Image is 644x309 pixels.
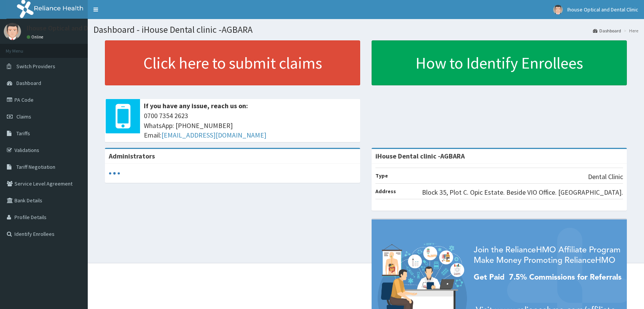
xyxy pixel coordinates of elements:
[161,131,266,139] a: [EMAIL_ADDRESS][DOMAIN_NAME]
[16,80,41,86] span: Dashboard
[16,113,31,120] span: Claims
[93,25,638,35] h1: Dashboard - iHouse Dental clinic -AGBARA
[567,6,638,13] span: Ihouse Optical and Dental Clinic
[109,152,155,160] b: Administrators
[593,27,621,34] a: Dashboard
[588,172,623,182] p: Dental Clinic
[4,23,21,40] img: User Image
[16,63,55,70] span: Switch Providers
[144,101,248,110] b: If you have any issue, reach us on:
[372,40,627,85] a: How to Identify Enrollees
[553,5,563,14] img: User Image
[109,168,120,179] svg: audio-loading
[422,187,623,197] p: Block 35, Plot C. Opic Estate. Beside VIO Office. [GEOGRAPHIC_DATA].
[27,25,122,32] p: Ihouse Optical and Dental Clinic
[16,163,55,170] span: Tariff Negotiation
[375,172,388,179] b: Type
[144,111,356,140] span: 0700 7354 2623 WhatsApp: [PHONE_NUMBER] Email:
[105,40,360,85] a: Click here to submit claims
[27,34,45,40] a: Online
[375,152,465,160] strong: iHouse Dental clinic -AGBARA
[16,130,30,137] span: Tariffs
[622,27,638,34] li: Here
[375,188,396,195] b: Address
